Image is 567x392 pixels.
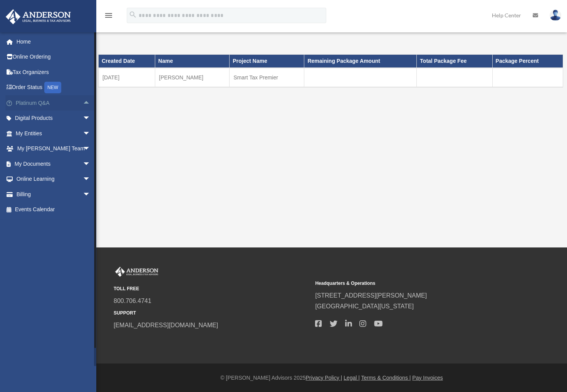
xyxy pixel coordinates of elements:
span: arrow_drop_down [83,172,98,187]
a: Billingarrow_drop_down [5,187,102,202]
small: Headquarters & Operations [315,279,511,288]
th: Remaining Package Amount [304,55,417,68]
td: Smart Tax Premier [230,68,304,87]
a: 800.706.4741 [114,298,151,304]
span: arrow_drop_down [83,156,98,172]
a: Home [5,34,102,49]
a: Events Calendar [5,202,102,217]
a: My Documentsarrow_drop_down [5,156,102,172]
a: [STREET_ADDRESS][PERSON_NAME] [315,292,427,299]
a: Platinum Q&Aarrow_drop_up [5,95,102,111]
i: menu [104,11,113,20]
a: Order StatusNEW [5,80,102,96]
a: Digital Productsarrow_drop_down [5,111,102,126]
a: [EMAIL_ADDRESS][DOMAIN_NAME] [114,322,218,328]
a: [GEOGRAPHIC_DATA][US_STATE] [315,303,414,310]
a: My [PERSON_NAME] Teamarrow_drop_down [5,141,102,156]
span: arrow_drop_down [83,141,98,157]
i: search [129,10,137,19]
span: arrow_drop_down [83,187,98,202]
a: Tax Organizers [5,64,102,80]
a: Privacy Policy | [306,375,342,381]
a: menu [104,13,113,20]
small: TOLL FREE [114,285,310,293]
img: Anderson Advisors Platinum Portal [114,267,160,277]
span: arrow_drop_up [83,95,98,111]
th: Created Date [99,55,155,68]
td: [PERSON_NAME] [155,68,229,87]
a: Pay Invoices [412,375,443,381]
a: Terms & Conditions | [361,375,411,381]
img: Anderson Advisors Platinum Portal [3,9,73,24]
a: Legal | [344,375,360,381]
div: NEW [44,82,61,93]
a: Online Learningarrow_drop_down [5,172,102,187]
a: My Entitiesarrow_drop_down [5,126,102,141]
td: [DATE] [99,68,155,87]
th: Total Package Fee [417,55,492,68]
small: SUPPORT [114,309,310,317]
span: arrow_drop_down [83,111,98,126]
th: Name [155,55,229,68]
a: Online Ordering [5,49,102,65]
div: © [PERSON_NAME] Advisors 2025 [96,373,567,383]
img: User Pic [550,10,561,21]
th: Package Percent [492,55,563,68]
th: Project Name [230,55,304,68]
span: arrow_drop_down [83,126,98,141]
